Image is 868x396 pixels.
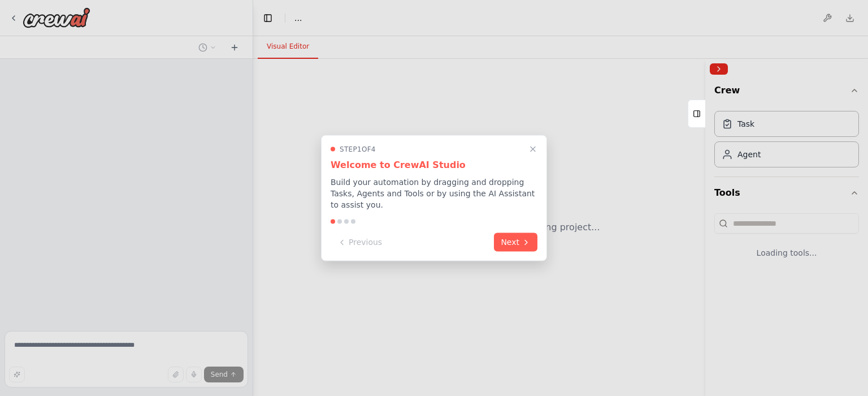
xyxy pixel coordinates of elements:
button: Previous [331,233,389,252]
p: Build your automation by dragging and dropping Tasks, Agents and Tools or by using the AI Assista... [331,177,537,210]
button: Close walkthrough [526,143,540,156]
h3: Welcome to CrewAI Studio [331,158,537,172]
button: Hide left sidebar [260,10,276,26]
span: Step 1 of 4 [340,145,376,154]
button: Next [494,233,537,252]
